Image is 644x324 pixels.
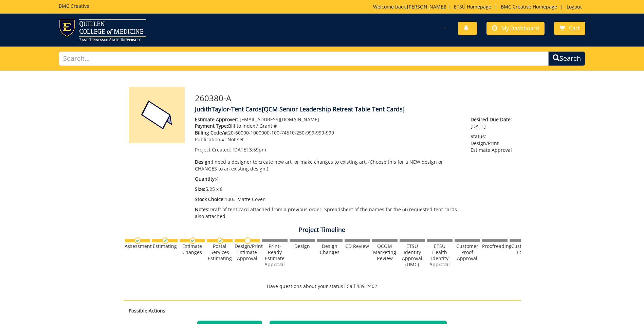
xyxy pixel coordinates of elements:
img: Product featured image [129,87,185,143]
h4: Project Timeline [124,227,521,233]
a: My Dashboard [486,22,545,35]
div: Design [290,243,315,249]
span: [QCM Senior Leadership Retreat Table Tent Cards] [262,105,405,113]
span: Publication #: [195,136,226,143]
div: Assessment [125,243,150,249]
div: Design Changes [317,243,343,255]
img: checkmark [189,237,196,244]
input: Search... [59,51,549,66]
span: Cart [569,24,580,32]
div: QCOM Marketing Review [372,243,398,262]
span: Payment Type: [195,123,228,129]
p: Bill to Index / Grant # [195,123,461,129]
p: 4 [195,176,461,182]
a: BMC Creative Homepage [497,3,560,10]
span: Not set [227,136,244,143]
span: Project Created: [195,146,231,153]
div: Estimating [152,243,178,249]
p: Draft of tent card attached from a previous order. Spreadsheet of the names for the (4) requested... [195,206,461,220]
span: My Dashboard [501,24,539,32]
span: Billing Code/#: [195,129,228,136]
img: ETSU logo [59,19,146,41]
a: ETSU Homepage [450,3,495,10]
div: ETSU Health Identity Approval [427,243,453,268]
h3: 260380-A [195,94,516,103]
div: Proofreading [482,243,508,249]
p: Welcome back, ! | | | [373,3,585,10]
img: checkmark [162,237,168,244]
p: [DATE] [471,116,515,130]
div: ETSU Identity Approval (UMC) [400,243,425,268]
h5: BMC Creative [59,3,89,8]
div: Customer Edits [510,243,535,255]
span: Status: [471,133,515,140]
img: no [244,237,251,244]
div: CD Review [345,243,370,249]
button: Search [548,51,585,66]
img: checkmark [217,237,223,244]
span: Desired Due Date: [471,116,515,123]
div: Postal Services Estimating [207,243,233,262]
p: [EMAIL_ADDRESS][DOMAIN_NAME] [195,116,461,123]
p: 5.25 x 8 [195,186,461,193]
div: Estimate Changes [180,243,205,255]
p: 20-60000-1000000-100-74510-250-999-999-999 [195,129,461,136]
div: Customer Proof Approval [455,243,480,262]
span: Design: [195,159,212,165]
a: Cart [554,22,585,35]
h4: JudithTaylor-Tent Cards [195,106,516,113]
span: Notes: [195,206,209,213]
a: Logout [563,3,585,10]
img: checkmark [134,237,141,244]
div: Design/Print Estimate Approval [235,243,260,262]
p: Have questions about your status? Call 439-2402 [124,283,521,290]
span: Size: [195,186,205,192]
p: Design/Print Estimate Approval [471,133,515,154]
span: [DATE] 3:59pm [233,146,266,153]
span: Quantity: [195,176,216,182]
strong: Possible Actions [129,307,165,314]
p: 100# Matte Cover [195,196,461,203]
span: Estimate Approver: [195,116,238,123]
div: Print-Ready Estimate Approval [262,243,288,268]
a: [PERSON_NAME] [407,3,445,10]
span: Stock Choice: [195,196,225,202]
p: I need a designer to create new art, or make changes to existing art. (Choose this for a NEW desi... [195,159,461,172]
